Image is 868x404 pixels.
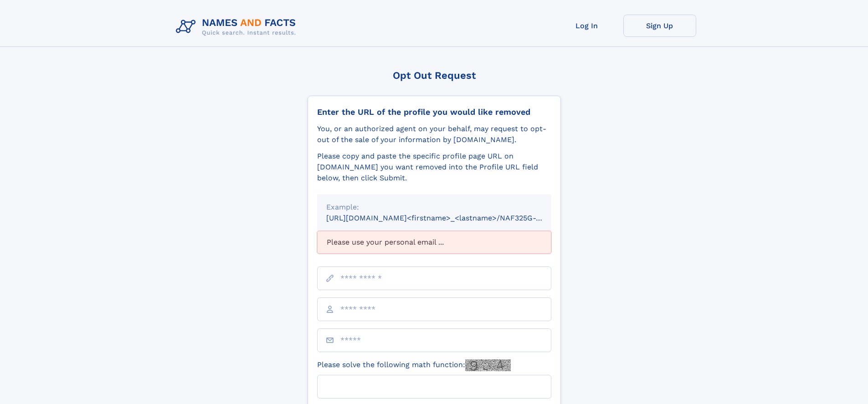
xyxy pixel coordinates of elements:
a: Sign Up [623,15,696,37]
a: Log In [550,15,623,37]
div: Please copy and paste the specific profile page URL on [DOMAIN_NAME] you want removed into the Pr... [317,151,551,184]
small: [URL][DOMAIN_NAME]<firstname>_<lastname>/NAF325G-xxxxxxxx [326,214,569,222]
div: Enter the URL of the profile you would like removed [317,107,551,117]
div: Example: [326,202,542,213]
div: Opt Out Request [308,70,561,81]
div: You, or an authorized agent on your behalf, may request to opt-out of the sale of your informatio... [317,123,551,145]
div: Please use your personal email ... [317,231,551,254]
img: Logo Names and Facts [172,15,303,39]
label: Please solve the following math function: [317,359,511,371]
